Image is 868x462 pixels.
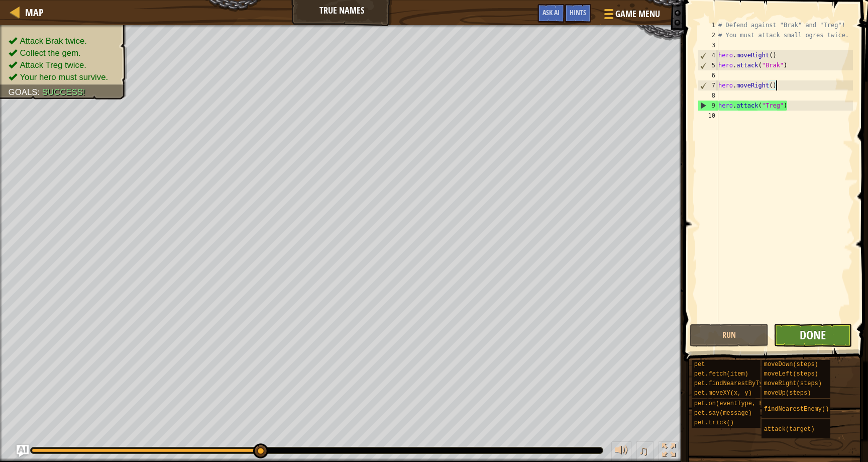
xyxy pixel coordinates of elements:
[17,445,29,457] button: Ask AI
[694,380,792,387] span: pet.findNearestByType(type)
[9,87,38,97] span: Goals
[25,6,44,19] span: Map
[694,400,788,407] span: pet.on(eventType, handler)
[698,60,718,70] div: 5
[698,30,718,40] div: 2
[694,410,752,417] span: pet.say(message)
[596,4,666,28] button: Game Menu
[694,390,752,397] span: pet.moveXY(x, y)
[698,111,718,121] div: 10
[542,8,560,17] span: Ask AI
[690,324,769,347] button: Run
[570,8,586,17] span: Hints
[694,419,734,426] span: pet.trick()
[698,40,718,50] div: 3
[800,327,826,343] span: Done
[20,60,86,70] span: Attack Treg twice.
[615,8,660,21] span: Game Menu
[38,87,42,97] span: :
[764,426,815,433] span: attack(target)
[9,59,118,71] li: Attack Treg twice.
[764,380,822,387] span: moveRight(steps)
[694,361,705,368] span: pet
[764,390,811,397] span: moveUp(steps)
[611,441,631,462] button: Adjust volume
[698,70,718,80] div: 6
[764,406,829,413] span: findNearestEnemy()
[698,90,718,101] div: 8
[698,80,718,90] div: 7
[638,443,648,458] span: ♫
[9,71,118,83] li: Your hero must survive.
[698,20,718,30] div: 1
[698,101,718,111] div: 9
[698,50,718,60] div: 4
[20,72,108,82] span: Your hero must survive.
[764,361,818,368] span: moveDown(steps)
[537,4,565,23] button: Ask AI
[774,324,852,347] button: Done
[42,87,85,97] span: Success!
[9,47,118,59] li: Collect the gem.
[20,6,44,19] a: Map
[9,35,118,47] li: Attack Brak twice.
[764,371,818,378] span: moveLeft(steps)
[20,48,80,58] span: Collect the gem.
[636,441,654,462] button: ♫
[659,441,679,462] button: Toggle fullscreen
[694,371,748,378] span: pet.fetch(item)
[20,36,87,46] span: Attack Brak twice.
